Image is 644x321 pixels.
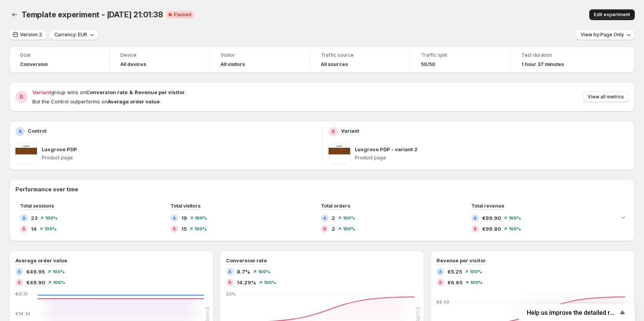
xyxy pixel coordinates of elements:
[237,268,250,275] span: 8.7%
[470,269,482,274] span: 100 %
[228,269,231,274] h2: A
[439,269,442,274] h2: A
[332,225,335,233] span: 2
[181,214,187,222] span: 19
[174,12,191,18] span: Paused
[173,216,176,220] h2: A
[42,145,77,153] p: Luxgrove PDP
[9,9,20,20] button: Back
[355,145,418,153] p: Luxgrove PDP - variant 2
[527,308,627,317] button: Show survey - Help us improve the detailed report for A/B campaigns
[221,61,245,68] h4: All visitors
[32,89,186,95] span: group wins on .
[437,257,486,264] h3: Revenue per visitor
[341,127,359,135] p: Variant
[470,280,482,285] span: 100 %
[26,279,45,286] span: €49.90
[588,94,624,100] span: View all metrics
[521,51,600,68] a: Test duration1 hour 37 minutes
[226,291,236,297] text: 20%
[173,226,176,231] h2: B
[421,61,435,68] span: 50/50
[52,269,65,274] span: 100 %
[323,226,326,231] h2: B
[32,89,51,95] span: Variant
[258,269,270,274] span: 100 %
[20,203,54,209] span: Total sessions
[237,279,256,286] span: 14.29%
[521,52,600,58] span: Test duration
[28,127,47,135] p: Control
[22,226,25,231] h2: B
[9,29,47,40] button: Version 2
[343,226,355,231] span: 100 %
[323,216,326,220] h2: A
[474,216,477,220] h2: A
[31,214,37,222] span: 23
[343,216,355,220] span: 100 %
[108,98,160,105] strong: Average order value
[195,216,207,220] span: 100 %
[170,203,201,209] span: Total visitors
[15,257,67,264] h3: Average order value
[439,280,442,285] h2: B
[482,214,501,222] span: €99.90
[447,279,462,286] span: €6.65
[129,89,133,95] strong: &
[226,257,267,264] h3: Conversion rate
[54,32,87,38] span: Currency: EUR
[583,91,629,102] button: View all metrics
[120,51,199,68] a: DeviceAll devices
[221,51,299,68] a: VisitorAll visitors
[437,299,449,305] text: €8.59
[22,216,25,220] h2: A
[22,10,163,19] span: Template experiment - [DATE] 21:01:38
[594,12,630,18] span: Edit experiment
[527,309,618,316] span: Help us improve the detailed report for A/B campaigns
[26,268,45,275] span: €49.95
[482,225,501,233] span: €99.80
[194,226,207,231] span: 100 %
[228,280,231,285] h2: B
[355,155,629,161] p: Product page
[181,225,187,233] span: 15
[221,52,299,58] span: Visitor
[15,186,629,193] h2: Performance over time
[86,89,128,95] strong: Conversion rate
[321,61,348,68] h4: All sources
[135,89,185,95] strong: Revenue per visitor
[20,52,98,58] span: Goal
[329,142,350,164] img: Luxgrove PDP - variant 2
[474,226,477,231] h2: B
[618,212,629,223] button: Expand chart
[20,51,98,68] a: GoalConversion
[264,280,276,285] span: 100 %
[50,29,98,40] button: Currency: EUR
[421,52,499,58] span: Traffic split
[576,29,635,40] button: View by:Page Only
[42,155,316,161] p: Product page
[18,269,21,274] h2: A
[20,61,48,68] span: Conversion
[45,216,57,220] span: 100 %
[20,93,24,101] h2: B
[15,142,37,164] img: Luxgrove PDP
[589,9,635,20] button: Edit experiment
[120,52,199,58] span: Device
[32,98,161,105] span: But the Control outperforms on .
[31,225,37,233] span: 14
[509,216,521,220] span: 100 %
[321,52,399,58] span: Traffic source
[321,203,350,209] span: Total orders
[332,128,335,135] h2: B
[120,61,146,68] h4: All devices
[421,51,499,68] a: Traffic split50/50
[332,214,335,222] span: 2
[321,51,399,68] a: Traffic sourceAll sources
[20,32,42,38] span: Version 2
[53,280,65,285] span: 100 %
[581,32,624,38] span: View by: Page Only
[44,226,57,231] span: 100 %
[15,311,31,316] text: €34.34
[509,226,521,231] span: 100 %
